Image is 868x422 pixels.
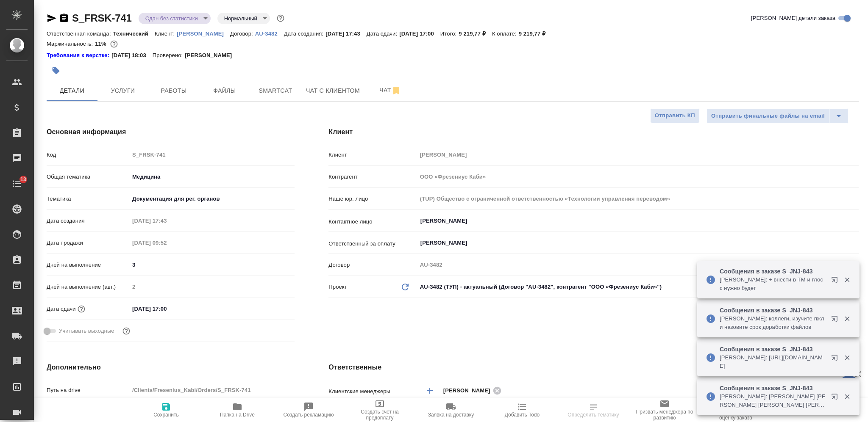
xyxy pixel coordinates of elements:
[47,13,57,23] button: Скопировать ссылку для ЯМессенджера
[143,15,200,22] button: Сдан без статистики
[838,393,856,400] button: Закрыть
[2,173,32,194] a: 13
[185,51,238,60] p: [PERSON_NAME]
[47,305,76,313] p: Дата сдачи
[273,398,344,422] button: Создать рекламацию
[440,30,459,37] p: Итого:
[255,30,284,37] a: AU-3482
[153,51,185,60] p: Проверено:
[153,412,179,418] span: Сохранить
[711,111,825,121] span: Отправить финальные файлы на email
[59,13,69,23] button: Скопировать ссылку
[47,386,129,394] p: Путь на drive
[328,387,417,396] p: Клиентские менеджеры
[47,151,129,159] p: Код
[47,127,295,137] h4: Основная информация
[284,412,334,418] span: Создать рекламацию
[255,86,296,96] span: Smartcat
[202,398,273,422] button: Папка на Drive
[220,412,255,418] span: Папка на Drive
[443,385,504,396] div: [PERSON_NAME]
[108,39,120,50] button: 6783.80 RUB; 34.14 UAH;
[328,195,417,203] p: Наше юр. лицо
[344,398,415,422] button: Создать счет на предоплату
[15,175,31,184] span: 13
[417,171,859,183] input: Пустое поле
[52,86,92,96] span: Детали
[306,86,360,96] span: Чат с клиентом
[328,283,347,291] p: Проект
[95,41,108,47] p: 11%
[47,61,65,80] button: Добавить тэг
[284,30,325,37] p: Дата создания:
[707,108,849,124] div: split button
[367,30,399,37] p: Дата сдачи:
[129,303,203,315] input: ✎ Введи что-нибудь
[328,240,417,248] p: Ответственный за оплату
[129,281,295,293] input: Пустое поле
[826,310,846,331] button: Открыть в новой вкладке
[47,41,95,47] p: Маржинальность:
[177,30,230,37] p: [PERSON_NAME]
[720,276,826,292] p: [PERSON_NAME]: + внести в TM и глосс нужно будет
[826,349,846,370] button: Открыть в новой вкладке
[72,12,132,24] a: S_FRSK-741
[492,30,519,37] p: К оплате:
[650,108,700,123] button: Отправить КП
[629,398,700,422] button: Призвать менеджера по развитию
[47,51,111,60] div: Нажми, чтобы открыть папку с инструкцией
[328,173,417,181] p: Контрагент
[417,193,859,205] input: Пустое поле
[519,30,552,37] p: 9 219,77 ₽
[230,30,255,37] p: Договор:
[720,392,826,409] p: [PERSON_NAME]: [PERSON_NAME] [PERSON_NAME] [PERSON_NAME] [PERSON_NAME] статьи с правками в режиме...
[417,259,859,271] input: Пустое поле
[838,276,856,284] button: Закрыть
[399,30,440,37] p: [DATE] 17:00
[47,30,113,37] p: Ответственная команда:
[76,303,87,314] button: Если добавить услуги и заполнить их объемом, то дата рассчитается автоматически
[121,325,132,336] button: Выбери, если сб и вс нужно считать рабочими днями для выполнения заказа.
[129,170,295,184] div: Медицина
[153,86,194,96] span: Работы
[47,51,111,60] a: Требования к верстке:
[420,381,440,401] button: Добавить менеджера
[328,151,417,159] p: Клиент
[217,13,270,24] div: Сдан без статистики
[505,412,540,418] span: Добавить Todo
[838,315,856,323] button: Закрыть
[47,283,129,291] p: Дней на выполнение (авт.)
[47,239,129,247] p: Дата продажи
[443,386,495,395] span: [PERSON_NAME]
[111,51,153,60] p: [DATE] 18:03
[370,85,411,96] span: Чат
[720,384,826,392] p: Сообщения в заказе S_JNJ-843
[487,398,558,422] button: Добавить Todo
[349,409,410,421] span: Создать счет на предоплату
[325,30,367,37] p: [DATE] 17:43
[568,412,619,418] span: Определить тематику
[854,242,856,244] button: Open
[177,30,230,37] a: [PERSON_NAME]
[826,388,846,408] button: Открыть в новой вкладке
[720,353,826,370] p: [PERSON_NAME]: [URL][DOMAIN_NAME]
[139,13,211,24] div: Сдан без статистики
[129,215,203,227] input: Пустое поле
[720,267,826,276] p: Сообщения в заказе S_JNJ-843
[328,362,859,372] h4: Ответственные
[391,86,401,96] svg: Отписаться
[113,30,155,37] p: Технический
[751,14,835,22] span: [PERSON_NAME] детали заказа
[328,218,417,226] p: Контактное лицо
[826,271,846,292] button: Открыть в новой вкладке
[720,306,826,314] p: Сообщения в заказе S_JNJ-843
[415,398,487,422] button: Заявка на доставку
[155,30,177,37] p: Клиент:
[655,111,695,121] span: Отправить КП
[838,354,856,361] button: Закрыть
[255,30,284,37] p: AU-3482
[459,30,492,37] p: 9 219,77 ₽
[558,398,629,422] button: Определить тематику
[720,345,826,353] p: Сообщения в заказе S_JNJ-843
[854,220,856,222] button: Open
